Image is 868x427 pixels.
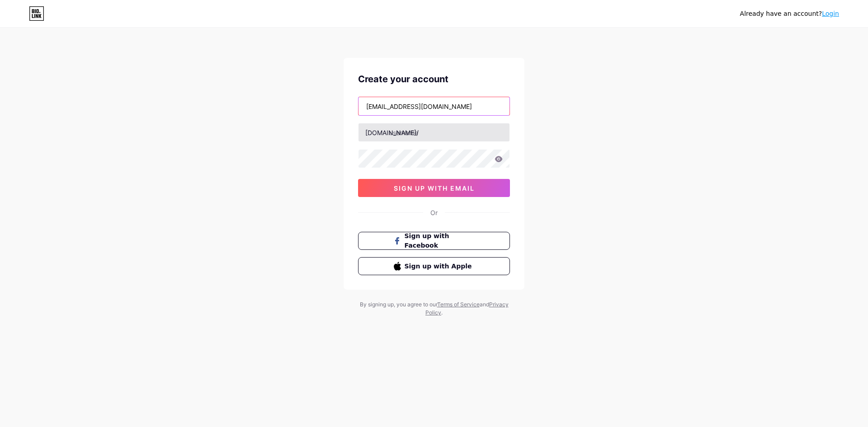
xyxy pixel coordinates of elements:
input: username [359,123,509,141]
span: Sign up with Facebook [405,231,475,250]
a: Terms of Service [437,301,480,308]
button: sign up with email [358,179,510,197]
input: Email [359,97,509,115]
div: [DOMAIN_NAME]/ [365,128,419,137]
div: Already have an account? [740,9,839,19]
a: Login [822,10,839,17]
div: Create your account [358,72,510,86]
div: Or [430,208,438,217]
button: Sign up with Apple [358,257,510,275]
button: Sign up with Facebook [358,232,510,250]
div: By signing up, you agree to our and . [357,300,511,317]
span: sign up with email [394,184,475,192]
span: Sign up with Apple [405,262,475,271]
